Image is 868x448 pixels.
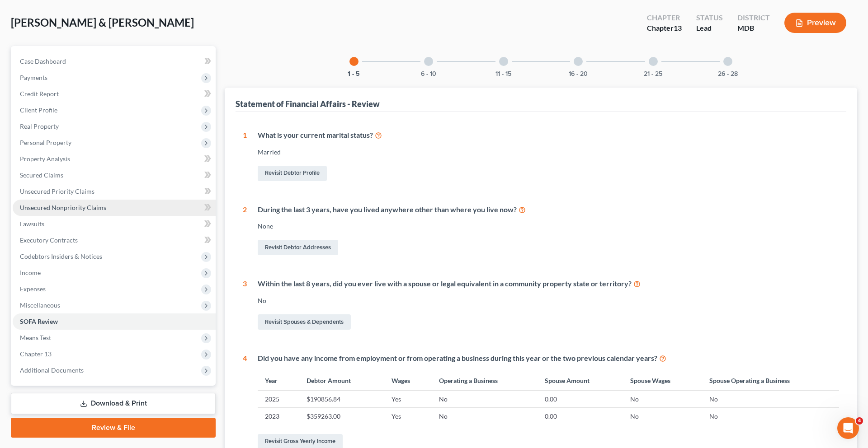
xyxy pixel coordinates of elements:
[696,13,723,23] div: Status
[20,90,59,98] span: Credit Report
[13,53,216,70] a: Case Dashboard
[258,296,839,305] div: No
[702,408,839,425] td: No
[20,269,41,276] span: Income
[11,418,216,438] a: Review & File
[737,23,770,33] div: MDB
[696,23,723,33] div: Lead
[20,122,59,130] span: Real Property
[702,391,839,408] td: No
[13,313,216,330] a: SOFA Review
[20,204,106,211] span: Unsecured Nonpriority Claims
[258,371,299,390] th: Year
[13,151,216,167] a: Property Analysis
[856,417,863,425] span: 4
[538,371,623,390] th: Spouse Amount
[623,408,702,425] td: No
[837,417,859,439] iframe: Intercom live chat
[623,391,702,408] td: No
[20,285,46,293] span: Expenses
[20,317,58,325] span: SOFA Review
[20,106,57,114] span: Client Profile
[243,205,247,257] div: 2
[20,155,70,163] span: Property Analysis
[258,240,338,255] a: Revisit Debtor Addresses
[258,148,839,157] div: Married
[13,167,216,183] a: Secured Claims
[20,171,63,179] span: Secured Claims
[20,366,84,374] span: Additional Documents
[432,391,538,408] td: No
[384,408,432,425] td: Yes
[421,71,436,77] button: 6 - 10
[13,232,216,248] a: Executory Contracts
[11,393,216,414] a: Download & Print
[20,220,44,228] span: Lawsuits
[258,353,839,364] div: Did you have any income from employment or from operating a business during this year or the two ...
[20,74,47,81] span: Payments
[384,371,432,390] th: Wages
[644,71,662,77] button: 21 - 25
[20,187,94,195] span: Unsecured Priority Claims
[258,205,839,215] div: During the last 3 years, have you lived anywhere other than where you live now?
[569,71,588,77] button: 16 - 20
[718,71,738,77] button: 26 - 28
[20,236,78,244] span: Executory Contracts
[384,391,432,408] td: Yes
[784,13,846,33] button: Preview
[258,279,839,289] div: Within the last 8 years, did you ever live with a spouse or legal equivalent in a community prope...
[432,371,538,390] th: Operating a Business
[495,71,511,77] button: 11 - 15
[13,200,216,216] a: Unsecured Nonpriority Claims
[348,71,360,77] button: 1 - 5
[299,371,384,390] th: Debtor Amount
[623,371,702,390] th: Spouse Wages
[258,130,839,140] div: What is your current marital status?
[20,252,102,260] span: Codebtors Insiders & Notices
[13,86,216,102] a: Credit Report
[702,371,839,390] th: Spouse Operating a Business
[20,139,71,146] span: Personal Property
[538,408,623,425] td: 0.00
[647,13,682,23] div: Chapter
[20,57,66,65] span: Case Dashboard
[299,408,384,425] td: $359263.00
[299,391,384,408] td: $190856.84
[243,279,247,331] div: 3
[674,23,682,32] span: 13
[13,183,216,200] a: Unsecured Priority Claims
[258,391,299,408] td: 2025
[20,301,60,309] span: Miscellaneous
[20,350,52,358] span: Chapter 13
[13,216,216,232] a: Lawsuits
[432,408,538,425] td: No
[737,13,770,23] div: District
[258,314,351,330] a: Revisit Spouses & Dependents
[11,16,194,29] span: [PERSON_NAME] & [PERSON_NAME]
[243,130,247,183] div: 1
[647,23,682,33] div: Chapter
[538,391,623,408] td: 0.00
[258,222,839,231] div: None
[258,408,299,425] td: 2023
[20,334,51,341] span: Means Test
[236,98,380,109] div: Statement of Financial Affairs - Review
[258,166,327,181] a: Revisit Debtor Profile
